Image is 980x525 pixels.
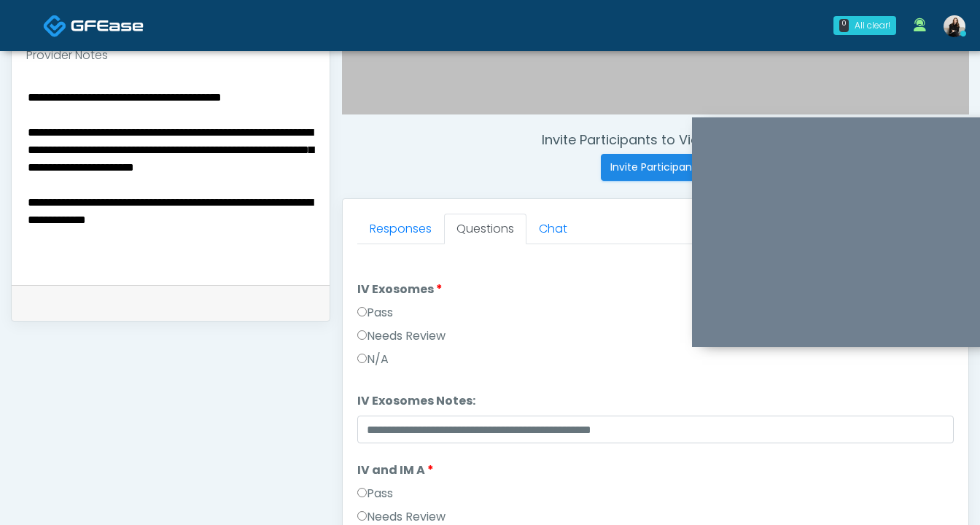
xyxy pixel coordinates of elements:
[357,354,367,363] input: N/A
[43,1,144,49] a: Docovia
[944,15,965,37] img: Sydney Lundberg
[357,330,367,340] input: Needs Review
[357,327,446,345] label: Needs Review
[357,462,434,479] label: IV and IM A
[444,214,526,244] a: Questions
[825,10,905,41] a: 0 All clear!
[43,14,67,38] img: Docovia
[71,18,144,33] img: Docovia
[526,214,580,244] a: Chat
[357,307,367,316] input: Pass
[357,485,393,502] label: Pass
[357,488,367,497] input: Pass
[855,19,890,32] div: All clear!
[357,351,389,368] label: N/A
[357,214,444,244] a: Responses
[601,154,711,181] button: Invite Participants
[12,6,55,50] button: Open LiveChat chat widget
[357,281,443,298] label: IV Exosomes
[839,19,849,32] div: 0
[357,392,475,410] label: IV Exosomes Notes:
[342,132,969,148] h4: Invite Participants to Video Session
[12,38,330,73] div: Provider Notes
[357,511,367,521] input: Needs Review
[357,304,393,322] label: Pass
